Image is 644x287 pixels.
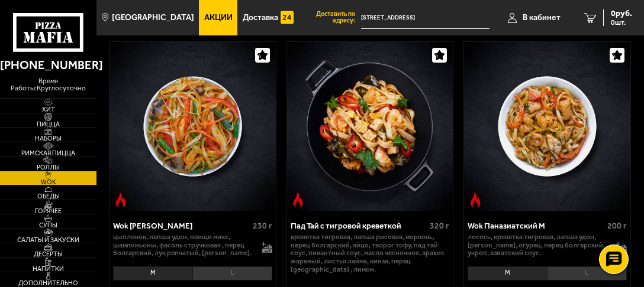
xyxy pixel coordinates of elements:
[464,42,630,211] a: Острое блюдоWok Паназиатский M
[547,266,627,281] li: L
[113,266,192,281] li: M
[468,266,547,281] li: M
[113,221,250,230] div: Wok [PERSON_NAME]
[523,14,561,22] span: В кабинет
[468,221,604,230] div: Wok Паназиатский M
[611,9,632,18] span: 0 руб.
[204,14,233,22] span: Акции
[361,7,490,29] input: Ваш адрес доставки
[110,42,275,211] a: Острое блюдоWok Карри М
[281,10,294,25] img: 15daf4d41897b9f0e9f617042186c801.svg
[464,42,630,211] img: Wok Паназиатский M
[361,7,490,29] span: Московский проспект, 220
[468,193,483,208] img: Острое блюдо
[607,221,627,231] span: 200 г
[192,266,272,281] li: L
[291,221,427,230] div: Пад Тай с тигровой креветкой
[299,11,361,24] span: Доставить по адресу:
[243,14,278,22] span: Доставка
[113,233,255,257] p: цыпленок, лапша удон, овощи микс, шампиньоны, фасоль стручковая , перец болгарский, лук репчатый,...
[291,233,450,273] p: креветка тигровая, лапша рисовая, морковь, перец болгарский, яйцо, творог тофу, пад тай соус, пик...
[110,42,275,211] img: Wok Карри М
[113,193,128,208] img: Острое блюдо
[430,221,449,231] span: 320 г
[287,42,453,211] img: Пад Тай с тигровой креветкой
[291,193,306,208] img: Острое блюдо
[287,42,453,211] a: Острое блюдоПад Тай с тигровой креветкой
[253,221,272,231] span: 230 г
[112,14,194,22] span: [GEOGRAPHIC_DATA]
[611,19,632,26] span: 0 шт.
[468,233,609,257] p: лосось, креветка тигровая, лапша удон, [PERSON_NAME], огурец, перец болгарский, укроп, азиатский ...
